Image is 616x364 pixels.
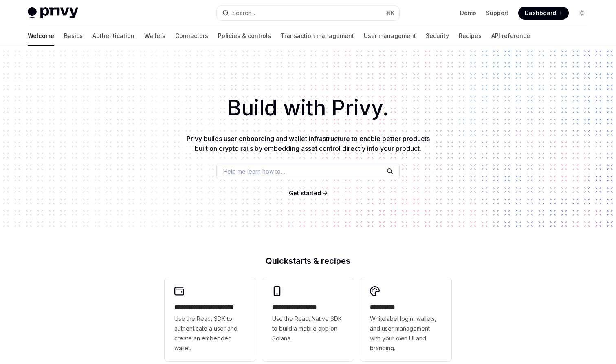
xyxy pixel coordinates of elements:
[165,257,451,265] h2: Quickstarts & recipes
[525,9,556,17] span: Dashboard
[575,7,588,20] button: Toggle dark mode
[289,189,321,197] a: Get started
[144,26,165,46] a: Wallets
[92,26,134,46] a: Authentication
[518,7,569,20] a: Dashboard
[223,167,285,176] span: Help me learn how to…
[28,7,78,19] img: light logo
[426,26,449,46] a: Security
[187,135,430,152] span: Privy builds user onboarding and wallet infrastructure to enable better products built on crypto ...
[459,26,482,46] a: Recipes
[364,26,416,46] a: User management
[360,278,451,361] a: **** *****Whitelabel login, wallets, and user management with your own UI and branding.
[232,8,255,18] div: Search...
[486,9,508,17] a: Support
[218,26,271,46] a: Policies & controls
[460,9,476,17] a: Demo
[217,6,399,20] button: Open search
[491,26,530,46] a: API reference
[28,26,54,46] a: Welcome
[272,314,344,343] span: Use the React Native SDK to build a mobile app on Solana.
[370,314,442,353] span: Whitelabel login, wallets, and user management with your own UI and branding.
[13,92,603,124] h1: Build with Privy.
[281,26,354,46] a: Transaction management
[262,278,354,361] a: **** **** **** ***Use the React Native SDK to build a mobile app on Solana.
[64,26,83,46] a: Basics
[289,190,321,196] span: Get started
[175,26,208,46] a: Connectors
[386,10,394,16] span: ⌘ K
[174,314,246,353] span: Use the React SDK to authenticate a user and create an embedded wallet.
